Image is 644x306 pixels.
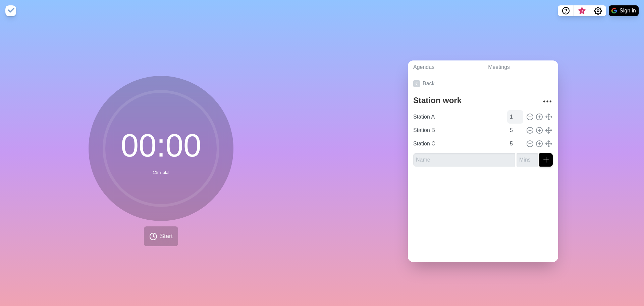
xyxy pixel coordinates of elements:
img: google logo [611,8,617,13]
img: timeblocks logo [5,5,16,16]
a: Meetings [483,60,558,74]
input: Mins [507,137,523,150]
input: Name [411,137,506,150]
input: Name [411,110,506,124]
button: More [541,95,554,108]
button: What’s new [574,5,590,16]
input: Mins [517,153,538,167]
input: Name [411,124,506,137]
button: Start [144,226,178,246]
span: 3 [579,8,585,14]
input: Name [413,153,515,167]
span: Start [160,232,173,241]
button: Settings [590,5,606,16]
a: Agendas [408,60,483,74]
input: Mins [507,124,523,137]
button: Help [558,5,574,16]
button: Sign in [609,5,639,16]
a: Back [408,74,558,93]
input: Mins [507,110,523,124]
